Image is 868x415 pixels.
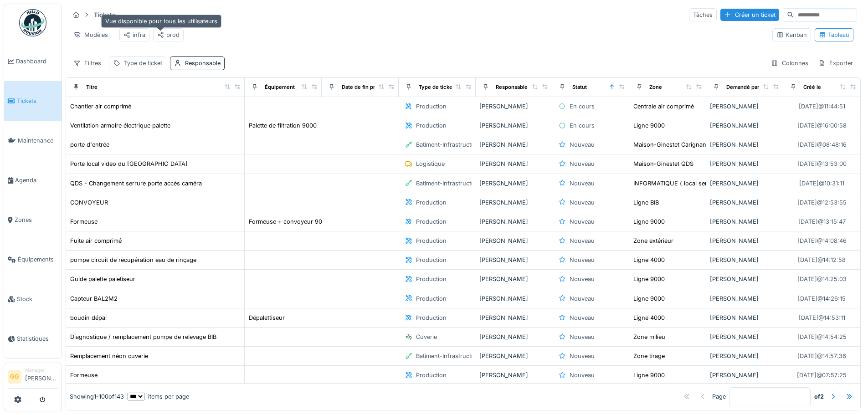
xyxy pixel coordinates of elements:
a: GG Manager[PERSON_NAME] [8,367,58,389]
div: [PERSON_NAME] [710,294,780,303]
a: Statistiques [4,319,62,359]
div: Demandé par [726,83,759,91]
div: [PERSON_NAME] [710,256,780,264]
div: Zone milieu [633,333,665,341]
span: Dashboard [16,57,58,66]
span: Tickets [17,97,58,105]
div: Ligne 9000 [633,121,665,130]
div: Logistique [416,159,445,168]
div: [PERSON_NAME] [710,102,780,111]
div: Production [416,102,447,111]
div: Vue disponible pour tous les utilisateurs [101,15,221,28]
div: Modèles [69,28,112,41]
div: boudin dépal [70,313,107,322]
div: Filtres [69,56,105,70]
div: Production [416,294,447,303]
span: Stock [17,295,58,303]
div: Nouveau [570,352,595,360]
div: Créé le [803,83,821,91]
div: Ligne 9000 [633,275,665,283]
span: Agenda [15,176,58,184]
div: Nouveau [570,236,595,245]
div: Ligne 9000 [633,294,665,303]
a: Agenda [4,160,62,200]
div: [PERSON_NAME] [710,159,780,168]
div: Type de ticket [124,59,162,67]
a: Stock [4,279,62,319]
div: [PERSON_NAME] [479,275,549,283]
div: Ligne BIB [633,198,659,207]
div: Batiment-Infrastructure [416,140,480,149]
div: [DATE] @ 10:31:11 [799,179,844,188]
div: Remplacement néon cuverie [70,352,148,360]
span: Zones [15,215,58,224]
div: Créer un ticket [720,9,779,21]
div: Titre [86,83,98,91]
li: GG [8,370,21,384]
div: Responsable [496,83,528,91]
div: infra [123,31,145,39]
div: Formeuse + convoyeur 9000 [249,217,329,226]
div: Production [416,275,447,283]
a: Dashboard [4,41,62,81]
div: [PERSON_NAME] [479,352,549,360]
div: Production [416,256,447,264]
div: [PERSON_NAME] [710,121,780,130]
div: Centrale air comprimé [633,102,694,111]
div: Nouveau [570,217,595,226]
div: Nouveau [570,198,595,207]
div: porte d'entrée [70,140,109,149]
div: Ligne 9000 [633,217,665,226]
div: Porte local video du [GEOGRAPHIC_DATA] [70,159,188,168]
div: CONVOYEUR [70,198,108,207]
div: [DATE] @ 14:08:46 [797,236,847,245]
div: [DATE] @ 08:48:16 [797,140,847,149]
div: [PERSON_NAME] [479,140,549,149]
div: [DATE] @ 13:15:47 [798,217,846,226]
div: Batiment-Infrastructure [416,179,480,188]
div: Zone tirage [633,352,665,360]
a: Maintenance [4,121,62,160]
div: [PERSON_NAME] [479,217,549,226]
div: Ligne 4000 [633,256,665,264]
div: Statut [572,83,587,91]
div: [PERSON_NAME] [710,198,780,207]
a: Tickets [4,81,62,121]
div: [DATE] @ 14:26:15 [798,294,846,303]
div: [DATE] @ 14:57:36 [797,352,846,360]
div: Page [712,392,726,401]
div: [PERSON_NAME] [479,198,549,207]
div: [PERSON_NAME] [479,371,549,379]
div: Production [416,198,447,207]
div: [PERSON_NAME] [710,371,780,379]
div: Dépalettiseur [249,313,285,322]
strong: Tickets [90,10,119,19]
div: [PERSON_NAME] [710,352,780,360]
div: Tâches [689,8,717,21]
span: Statistiques [17,334,58,343]
div: Type de ticket [419,83,454,91]
div: pompe circuit de récupération eau de rinçage [70,256,196,264]
strong: of 2 [814,392,824,401]
div: Ligne 9000 [633,371,665,379]
div: [DATE] @ 14:54:25 [797,333,847,341]
div: [DATE] @ 13:53:00 [797,159,847,168]
div: Nouveau [570,256,595,264]
div: prod [157,31,180,39]
div: [PERSON_NAME] [479,179,549,188]
div: [PERSON_NAME] [710,333,780,341]
div: [DATE] @ 12:53:55 [797,198,847,207]
div: Palette de filtration 9000 [249,121,317,130]
div: Équipement [265,83,295,91]
div: Guide palette paletiseur [70,275,135,283]
div: Cuverie [416,333,437,341]
div: Chantier air comprimé [70,102,131,111]
div: [PERSON_NAME] [479,159,549,168]
div: [PERSON_NAME] [710,217,780,226]
div: Capteur BAL2M2 [70,294,118,303]
div: Colonnes [767,56,812,70]
div: Diagnostique / remplacement pompe de relevage BIB [70,333,216,341]
div: Production [416,371,447,379]
div: Maison-Ginestet QDS [633,159,693,168]
div: [PERSON_NAME] [479,313,549,322]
